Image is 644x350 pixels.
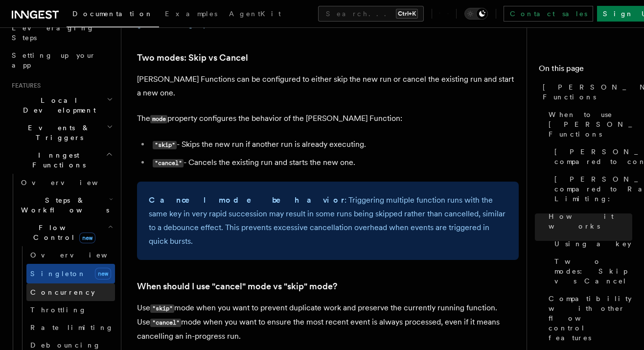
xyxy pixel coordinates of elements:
[464,8,488,20] button: Toggle dark mode
[153,159,184,167] code: "cancel"
[554,257,632,286] span: Two modes: Skip vs Cancel
[30,341,101,349] span: Debouncing
[551,235,632,253] a: Using a key
[229,10,281,18] span: AgentKit
[150,304,174,313] code: "skip"
[8,150,106,170] span: Inngest Functions
[17,195,109,215] span: Steps & Workflows
[30,288,95,296] span: Concurrency
[17,223,108,242] span: Flow Control
[137,280,337,293] a: When should I use "cancel" mode vs "skip" mode?
[539,63,632,78] h4: On this page
[72,10,153,18] span: Documentation
[150,138,519,152] li: - Skips the new run if another run is already executing.
[545,290,632,347] a: Compatibility with other flow control features
[30,306,87,314] span: Throttling
[26,319,115,336] a: Rate limiting
[137,51,248,65] a: Two modes: Skip vs Cancel
[8,47,115,74] a: Setting up your app
[150,115,167,123] code: mode
[26,246,115,264] a: Overview
[26,264,115,283] a: Singletonnew
[17,191,115,219] button: Steps & Workflows
[21,179,122,187] span: Overview
[8,123,107,142] span: Events & Triggers
[30,270,86,278] span: Singleton
[153,141,177,149] code: "skip"
[8,95,107,115] span: Local Development
[539,78,632,106] a: [PERSON_NAME] Functions
[17,174,115,191] a: Overview
[26,301,115,319] a: Throttling
[554,239,631,249] span: Using a key
[159,3,223,26] a: Examples
[137,301,519,343] p: Use mode when you want to prevent duplicate work and preserve the currently running function. Use...
[223,3,287,26] a: AgentKit
[551,253,632,290] a: Two modes: Skip vs Cancel
[551,170,632,208] a: [PERSON_NAME] compared to Rate Limiting:
[8,146,115,174] button: Inngest Functions
[26,283,115,301] a: Concurrency
[165,10,217,18] span: Examples
[137,72,519,100] p: [PERSON_NAME] Functions can be configured to either skip the new run or cancel the existing run a...
[8,92,115,119] button: Local Development
[30,251,131,259] span: Overview
[149,195,345,205] strong: Cancel mode behavior
[17,219,115,246] button: Flow Controlnew
[504,6,593,22] a: Contact sales
[545,208,632,235] a: How it works
[137,112,519,126] p: The property configures the behavior of the [PERSON_NAME] Function:
[549,294,632,343] span: Compatibility with other flow control features
[8,19,115,47] a: Leveraging Steps
[8,119,115,146] button: Events & Triggers
[150,319,181,327] code: "cancel"
[79,233,95,243] span: new
[12,51,96,69] span: Setting up your app
[549,211,632,231] span: How it works
[149,193,507,248] p: : Triggering multiple function runs with the same key in very rapid succession may result in some...
[150,156,519,170] li: - Cancels the existing run and starts the new one.
[8,82,41,90] span: Features
[318,6,424,22] button: Search...Ctrl+K
[551,143,632,170] a: [PERSON_NAME] compared to concurrency:
[30,324,114,331] span: Rate limiting
[67,3,159,27] a: Documentation
[545,106,632,143] a: When to use [PERSON_NAME] Functions
[396,9,418,19] kbd: Ctrl+K
[95,268,111,280] span: new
